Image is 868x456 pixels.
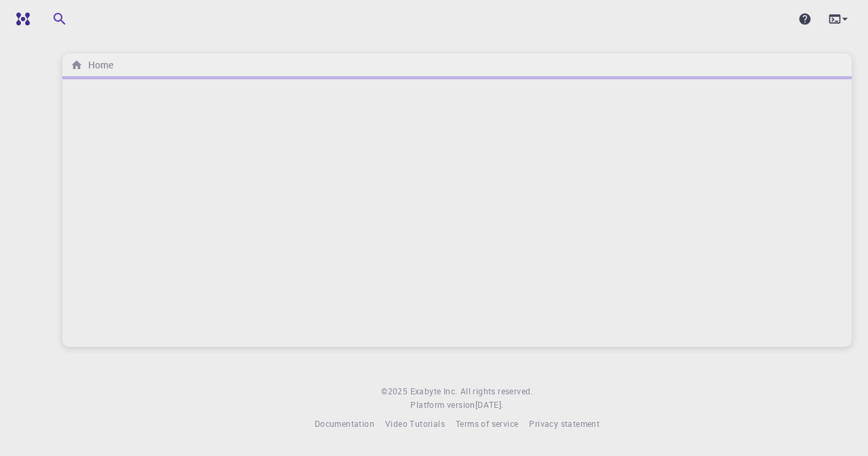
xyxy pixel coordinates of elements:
a: Terms of service [456,417,518,431]
a: Privacy statement [529,417,599,431]
h6: Home [83,58,113,72]
span: Documentation [315,418,374,429]
a: Documentation [315,417,374,431]
nav: breadcrumb [68,58,116,72]
a: [DATE]. [475,398,504,412]
a: Video Tutorials [385,417,445,431]
a: Exabyte Inc. [410,385,458,398]
span: [DATE] . [475,399,504,410]
span: Terms of service [456,418,518,429]
span: Video Tutorials [385,418,445,429]
span: Privacy statement [529,418,599,429]
img: logo [11,12,30,26]
span: Platform version [410,398,475,412]
span: All rights reserved. [460,385,533,398]
span: © 2025 [381,385,410,398]
span: Exabyte Inc. [410,386,458,396]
